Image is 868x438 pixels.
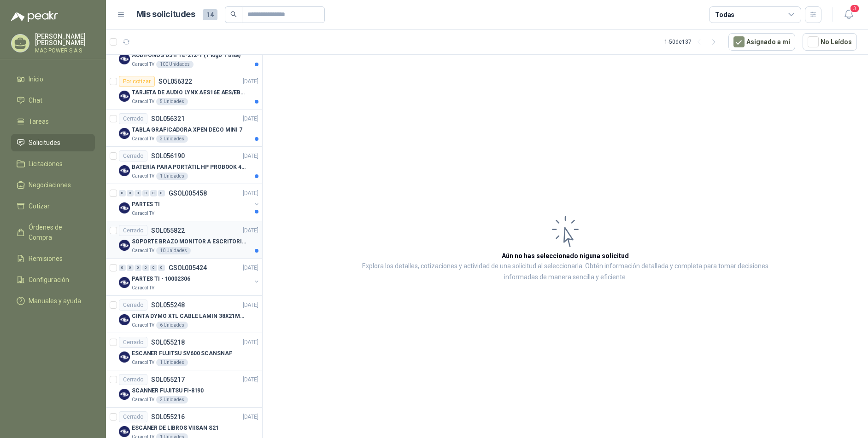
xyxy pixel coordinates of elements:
p: ESCANER FUJITSU SV600 SCANSNAP [132,349,232,358]
p: Explora los detalles, cotizaciones y actividad de una solicitud al seleccionarla. Obtén informaci... [355,261,776,283]
p: [DATE] [243,375,258,384]
p: Caracol TV [132,396,154,403]
p: [DATE] [243,264,258,272]
a: CerradoSOL055218[DATE] Company LogoESCANER FUJITSU SV600 SCANSNAPCaracol TV1 Unidades [106,333,262,370]
p: SOL055218 [151,339,185,346]
a: Manuales y ayuda [11,292,95,310]
img: Company Logo [119,352,130,363]
p: Caracol TV [132,284,154,292]
div: 2 Unidades [156,396,188,403]
a: CerradoSOL056190[DATE] Company LogoBATERÍA PARA PORTÁTIL HP PROBOOK 430 G8Caracol TV1 Unidades [106,147,262,184]
p: MAC POWER S.A.S [35,48,95,53]
p: TARJETA DE AUDIO LYNX AES16E AES/EBU PCI [132,88,246,97]
span: Manuales y ayuda [29,296,81,306]
div: 5 Unidades [156,98,188,105]
div: 0 [119,190,126,196]
img: Company Logo [119,426,130,437]
div: 0 [119,265,126,271]
a: CerradoSOL055248[DATE] Company LogoCINTA DYMO XTL CABLE LAMIN 38X21MMBLANCOCaracol TV6 Unidades [106,296,262,333]
p: [DATE] [243,152,258,161]
a: Solicitudes [11,134,95,151]
p: [DATE] [243,77,258,86]
p: Caracol TV [132,210,154,217]
div: 0 [158,265,165,271]
p: BATERÍA PARA PORTÁTIL HP PROBOOK 430 G8 [132,163,246,172]
span: Solicitudes [29,138,60,148]
a: Inicio [11,70,95,88]
p: [DATE] [243,226,258,235]
span: Chat [29,95,42,105]
button: Asignado a mi [728,33,795,51]
img: Company Logo [119,240,130,251]
span: Remisiones [29,254,63,264]
div: 0 [127,265,134,271]
img: Company Logo [119,314,130,325]
img: Logo peakr [11,11,58,22]
div: 0 [150,265,157,271]
div: 1 Unidades [156,359,188,366]
p: Caracol TV [132,173,154,180]
a: 0 0 0 0 0 0 GSOL005424[DATE] Company LogoPARTES TI - 10002306Caracol TV [119,262,260,292]
div: 0 [142,265,149,271]
div: Todas [715,10,734,20]
p: GSOL005458 [169,190,207,196]
p: SOL055217 [151,376,185,383]
p: [PERSON_NAME] [PERSON_NAME] [35,33,95,46]
p: Caracol TV [132,247,154,254]
p: TABLA GRAFICADORA XPEN DECO MINI 7 [132,126,242,134]
button: 3 [840,6,857,23]
p: PARTES TI [132,200,160,209]
a: Configuración [11,271,95,288]
div: 100 Unidades [156,61,194,68]
img: Company Logo [119,389,130,400]
div: Cerrado [119,113,147,124]
p: Caracol TV [132,322,154,329]
span: Negociaciones [29,180,71,190]
div: Cerrado [119,225,147,236]
h1: Mis solicitudes [136,8,195,21]
p: SOL055216 [151,414,185,420]
a: Remisiones [11,250,95,267]
div: 0 [142,190,149,196]
p: Caracol TV [132,135,154,143]
div: 0 [135,190,141,196]
span: Órdenes de Compra [29,222,86,242]
a: CerradoSOL055822[DATE] Company LogoSOPORTE BRAZO MONITOR A ESCRITORIO NBF80Caracol TV10 Unidades [106,221,262,259]
img: Company Logo [119,128,130,139]
div: 1 Unidades [156,173,188,180]
div: 3 Unidades [156,135,188,143]
div: 0 [158,190,165,196]
p: Caracol TV [132,359,154,366]
p: ESCÁNER DE LIBROS VIISAN S21 [132,424,219,432]
span: 14 [203,9,217,20]
a: Órdenes de Compra [11,219,95,246]
p: SOL055248 [151,302,185,308]
a: Negociaciones [11,176,95,194]
div: Cerrado [119,150,147,161]
a: 0 0 0 0 0 0 GSOL005458[DATE] Company LogoPARTES TICaracol TV [119,188,260,217]
a: Licitaciones [11,155,95,173]
img: Company Logo [119,53,130,64]
p: [DATE] [243,189,258,198]
div: Cerrado [119,300,147,311]
span: search [230,11,237,17]
div: 6 Unidades [156,322,188,329]
p: CINTA DYMO XTL CABLE LAMIN 38X21MMBLANCO [132,312,246,321]
p: SCANNER FUJITSU FI-8190 [132,386,204,395]
button: No Leídos [803,33,857,51]
div: 0 [127,190,134,196]
p: Caracol TV [132,61,154,68]
img: Company Logo [119,165,130,176]
p: SOL056321 [151,115,185,122]
div: 1 - 50 de 137 [664,35,721,49]
img: Company Logo [119,91,130,102]
p: AUDÍFONOS DJ II TE-272-1 (1 logo 1 tinta) [132,51,240,60]
div: 0 [135,265,141,271]
span: Configuración [29,275,69,285]
a: Tareas [11,113,95,130]
p: SOPORTE BRAZO MONITOR A ESCRITORIO NBF80 [132,237,246,246]
img: Company Logo [119,202,130,213]
a: Por cotizarSOL056322[DATE] Company LogoTARJETA DE AUDIO LYNX AES16E AES/EBU PCICaracol TV5 Unidades [106,72,262,109]
p: GSOL005424 [169,265,207,271]
p: [DATE] [243,115,258,123]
